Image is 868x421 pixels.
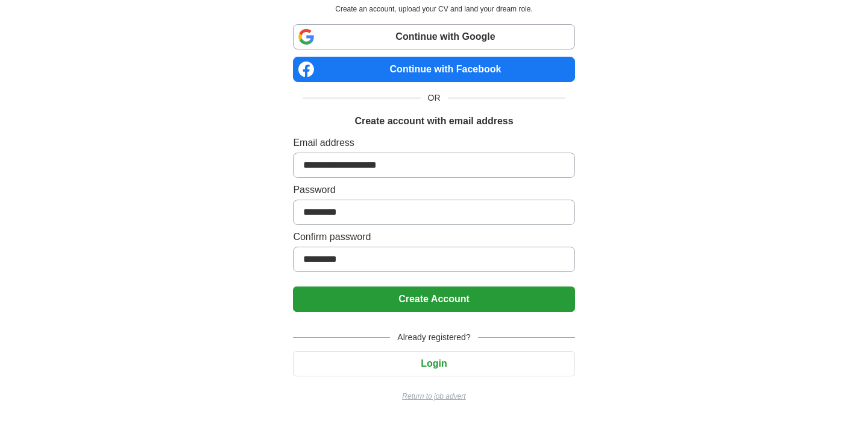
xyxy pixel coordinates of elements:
[293,183,574,197] label: Password
[293,24,574,49] a: Continue with Google
[293,230,574,244] label: Confirm password
[293,391,574,402] a: Return to job advert
[293,358,574,369] a: Login
[390,331,477,344] span: Already registered?
[295,4,572,14] p: Create an account, upload your CV and land your dream role.
[293,57,574,82] a: Continue with Facebook
[354,114,513,128] h1: Create account with email address
[293,136,574,150] label: Email address
[293,286,574,312] button: Create Account
[421,92,448,104] span: OR
[293,351,574,376] button: Login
